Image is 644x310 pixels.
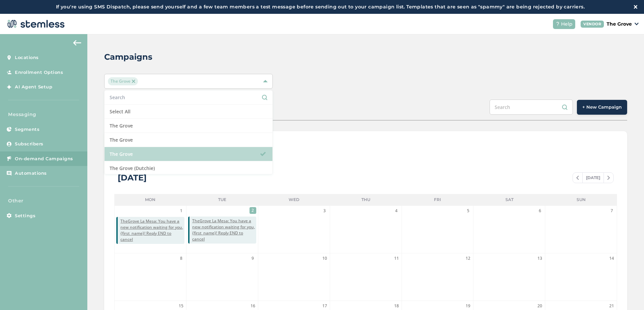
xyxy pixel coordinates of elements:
[192,218,256,242] span: TheGrove La Mesa: You have a new notification waiting for you, {first_name}! Reply END to cancel
[120,218,184,243] span: TheGrove La Mesa: You have a new notification waiting for you, {first_name}! Reply END to cancel
[110,94,267,101] input: Search
[258,194,330,205] li: Wed
[607,21,632,28] p: The Grove
[15,156,73,162] span: On-demand Campaigns
[393,255,400,262] span: 11
[608,303,615,309] span: 21
[132,80,135,83] img: icon-close-accent-8a337256.svg
[330,194,402,205] li: Thu
[73,40,81,46] img: icon-arrow-back-accent-c549486e.svg
[536,255,543,262] span: 13
[178,207,184,214] span: 1
[536,207,543,214] span: 6
[105,119,272,133] li: The Grove
[393,303,400,309] span: 18
[186,194,258,205] li: Tue
[465,255,471,262] span: 12
[402,194,473,205] li: Fri
[15,84,52,90] span: AI Agent Setup
[556,22,560,26] img: icon-help-white-03924b79.svg
[536,303,543,309] span: 20
[15,69,63,76] span: Enrollment Options
[582,173,604,183] span: [DATE]
[465,303,471,309] span: 19
[321,255,328,262] span: 10
[576,176,579,180] img: icon-chevron-left-b8c47ebb.svg
[118,172,147,184] div: [DATE]
[490,100,573,115] input: Search
[15,170,47,177] span: Automations
[635,23,639,25] img: icon_down-arrow-small-66adaf34.svg
[634,5,637,8] img: icon-close-white-1ed751a3.svg
[104,51,152,63] h2: Campaigns
[15,213,35,219] span: Settings
[610,278,644,310] iframe: Chat Widget
[178,255,184,262] span: 8
[7,3,634,10] label: If you're using SMS Dispatch, please send yourself and a few team members a test message before s...
[321,303,328,309] span: 17
[465,207,471,214] span: 5
[393,207,400,214] span: 4
[561,21,573,28] span: Help
[321,207,328,214] span: 3
[114,194,186,205] li: Mon
[105,105,272,119] li: Select All
[105,161,272,175] li: The Grove (Dutchie)
[15,54,39,61] span: Locations
[607,176,610,180] img: icon-chevron-right-bae969c5.svg
[250,303,256,309] span: 16
[250,255,256,262] span: 9
[105,147,272,161] li: The Grove
[545,194,617,205] li: Sun
[473,194,545,205] li: Sat
[108,77,138,85] span: The Grove
[105,133,272,147] li: The Grove
[5,17,65,31] img: logo-dark-0685b13c.svg
[178,303,184,309] span: 15
[608,207,615,214] span: 7
[15,141,43,147] span: Subscribers
[582,104,622,111] span: + New Campaign
[250,207,256,214] span: 2
[577,100,627,115] button: + New Campaign
[15,126,39,133] span: Segments
[608,255,615,262] span: 14
[581,21,604,28] div: VENDOR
